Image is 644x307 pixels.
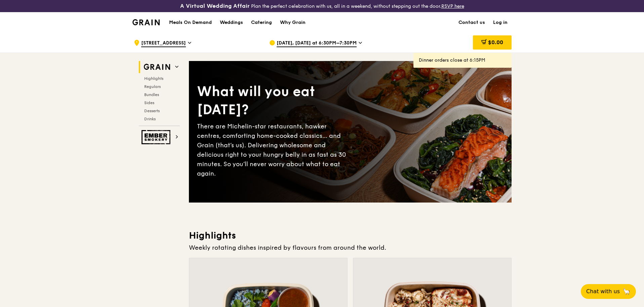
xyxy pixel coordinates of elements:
span: Regulars [144,84,161,89]
img: Grain [132,19,160,25]
button: Chat with us🦙 [581,284,636,299]
img: Grain web logo [142,61,172,73]
a: GrainGrain [132,12,160,32]
a: Why Grain [276,12,310,33]
div: Plan the perfect celebration with us, all in a weekend, without stepping out the door. [128,3,516,9]
div: Weddings [220,12,243,33]
div: What will you eat [DATE]? [197,83,350,119]
div: There are Michelin-star restaurants, hawker centres, comforting home-cooked classics… and Grain (... [197,122,350,178]
span: 🦙 [622,287,631,296]
div: Dinner orders close at 6:15PM [419,57,506,64]
span: Chat with us [586,287,620,296]
span: [STREET_ADDRESS] [141,40,186,47]
img: Ember Smokery web logo [142,130,172,144]
h3: Highlights [189,229,512,242]
span: [DATE], [DATE] at 6:30PM–7:30PM [277,40,357,47]
a: Catering [247,12,276,33]
a: Log in [489,12,512,33]
span: Desserts [144,109,160,113]
a: Contact us [454,12,489,33]
span: Drinks [144,117,156,121]
span: Sides [144,100,154,105]
h1: Meals On Demand [169,19,212,26]
a: Weddings [216,12,247,33]
span: Highlights [144,76,163,81]
div: Weekly rotating dishes inspired by flavours from around the world. [189,243,512,252]
span: $0.00 [488,39,503,45]
div: Why Grain [280,12,306,33]
div: Catering [251,12,272,33]
a: RSVP here [441,3,464,9]
span: Bundles [144,92,159,97]
h3: A Virtual Wedding Affair [180,3,250,9]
